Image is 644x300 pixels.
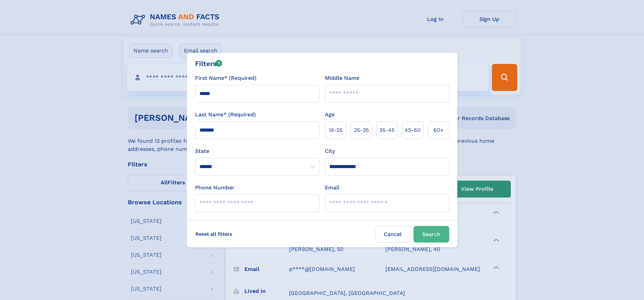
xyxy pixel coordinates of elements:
[191,226,237,242] label: Reset all filters
[195,111,256,119] label: Last Name* (Required)
[325,74,359,82] label: Middle Name
[195,74,257,82] label: First Name* (Required)
[433,126,444,134] span: 60+
[195,59,222,69] div: Filters
[329,126,342,134] span: 18‑25
[354,126,369,134] span: 25‑35
[405,126,421,134] span: 45‑60
[325,184,339,192] label: Email
[375,226,411,243] label: Cancel
[413,226,449,243] button: Search
[379,126,395,134] span: 35‑45
[325,111,335,119] label: Age
[325,147,335,155] label: City
[195,184,235,192] label: Phone Number
[195,147,319,155] label: State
